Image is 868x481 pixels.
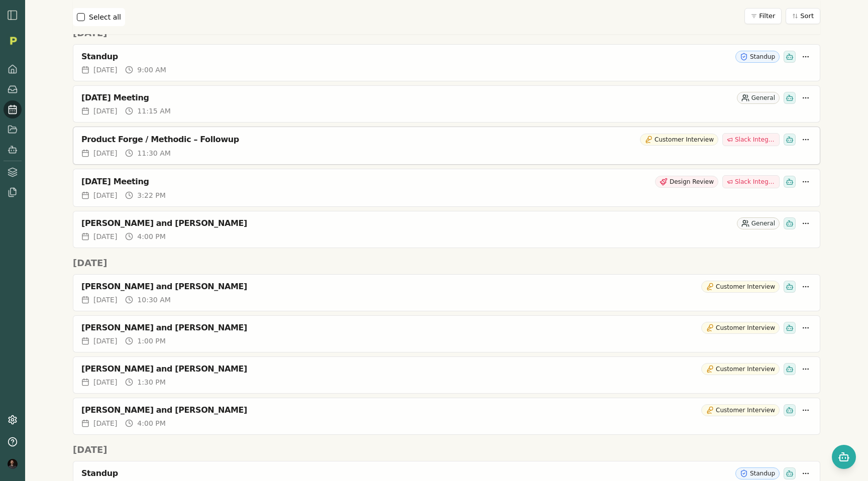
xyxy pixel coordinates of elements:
[735,467,780,479] div: Standup
[784,51,796,63] div: Smith has been invited
[784,281,796,293] div: Smith has been invited
[784,176,796,188] div: Smith has been invited
[4,433,22,451] button: Help
[800,176,812,188] button: More options
[81,323,697,333] div: [PERSON_NAME] and [PERSON_NAME]
[8,459,18,469] img: profile
[784,134,796,146] div: Smith has been invited
[73,443,820,457] h2: [DATE]
[784,404,796,416] div: Smith has been invited
[93,336,117,346] span: [DATE]
[81,364,697,374] div: [PERSON_NAME] and [PERSON_NAME]
[701,404,780,416] div: Customer Interview
[73,356,820,394] a: [PERSON_NAME] and [PERSON_NAME]Customer Interview[DATE]1:30 PM
[73,44,820,81] a: StandupStandup[DATE]9:00 AM
[137,336,165,346] span: 1:00 PM
[701,281,780,293] div: Customer Interview
[93,418,117,428] span: [DATE]
[137,418,165,428] span: 4:00 PM
[735,51,780,63] div: Standup
[93,231,117,242] span: [DATE]
[93,65,117,75] span: [DATE]
[784,322,796,334] div: Smith has been invited
[93,148,117,158] span: [DATE]
[800,363,812,375] button: More options
[737,92,780,104] div: General
[800,51,812,63] button: More options
[701,322,780,334] div: Customer Interview
[655,176,718,188] div: Design Review
[137,190,165,200] span: 3:22 PM
[784,92,796,104] div: Smith has been invited
[784,217,796,229] div: Smith has been invited
[137,106,170,116] span: 11:15 AM
[737,217,780,229] div: General
[81,52,731,62] div: Standup
[800,467,812,479] button: More options
[137,295,170,305] span: 10:30 AM
[81,282,697,292] div: [PERSON_NAME] and [PERSON_NAME]
[735,178,775,186] span: Slack Integration for Product Forge
[81,468,731,478] div: Standup
[800,322,812,334] button: More options
[784,467,796,479] div: Smith has been invited
[89,12,121,22] label: Select all
[81,93,733,103] div: [DATE] Meeting
[73,315,820,352] a: [PERSON_NAME] and [PERSON_NAME]Customer Interview[DATE]1:00 PM
[73,256,820,270] h2: [DATE]
[7,9,19,21] img: sidebar
[137,231,165,242] span: 4:00 PM
[81,135,636,145] div: Product Forge / Methodic – Followup
[786,8,820,24] button: Sort
[744,8,782,24] button: Filter
[800,134,812,146] button: More options
[6,33,21,48] img: Organization logo
[73,85,820,123] a: [DATE] MeetingGeneral[DATE]11:15 AM
[800,217,812,229] button: More options
[137,148,170,158] span: 11:30 AM
[800,281,812,293] button: More options
[832,445,856,469] button: Open chat
[137,65,166,75] span: 9:00 AM
[137,377,165,387] span: 1:30 PM
[73,398,820,435] a: [PERSON_NAME] and [PERSON_NAME]Customer Interview[DATE]4:00 PM
[73,274,820,311] a: [PERSON_NAME] and [PERSON_NAME]Customer Interview[DATE]10:30 AM
[81,405,697,415] div: [PERSON_NAME] and [PERSON_NAME]
[800,404,812,416] button: More options
[701,363,780,375] div: Customer Interview
[81,218,733,228] div: [PERSON_NAME] and [PERSON_NAME]
[73,127,820,165] a: Product Forge / Methodic – FollowupCustomer InterviewSlack Integration for Product Forge[DATE]11:...
[93,106,117,116] span: [DATE]
[640,134,718,146] div: Customer Interview
[73,211,820,248] a: [PERSON_NAME] and [PERSON_NAME]General[DATE]4:00 PM
[800,92,812,104] button: More options
[93,190,117,200] span: [DATE]
[784,363,796,375] div: Smith has been invited
[735,136,775,144] span: Slack Integration for Product Forge
[81,177,651,187] div: [DATE] Meeting
[73,169,820,207] a: [DATE] MeetingDesign ReviewSlack Integration for Product Forge[DATE]3:22 PM
[93,377,117,387] span: [DATE]
[93,295,117,305] span: [DATE]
